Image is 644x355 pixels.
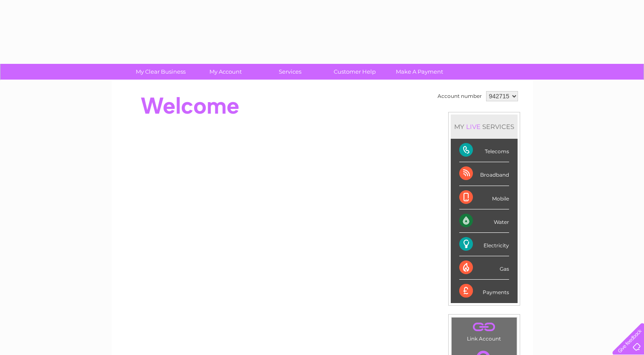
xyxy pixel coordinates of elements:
div: LIVE [464,123,482,131]
a: . [454,320,515,335]
div: Payments [459,280,509,303]
td: Link Account [451,317,517,344]
div: Broadband [459,162,509,186]
td: Account number [435,89,484,103]
div: Telecoms [459,139,509,162]
a: My Account [190,64,260,80]
a: Customer Help [320,64,390,80]
a: My Clear Business [126,64,196,80]
a: Services [255,64,325,80]
div: MY SERVICES [451,115,518,139]
div: Electricity [459,233,509,256]
a: Make A Payment [384,64,455,80]
div: Gas [459,256,509,280]
div: Mobile [459,186,509,209]
div: Water [459,209,509,233]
